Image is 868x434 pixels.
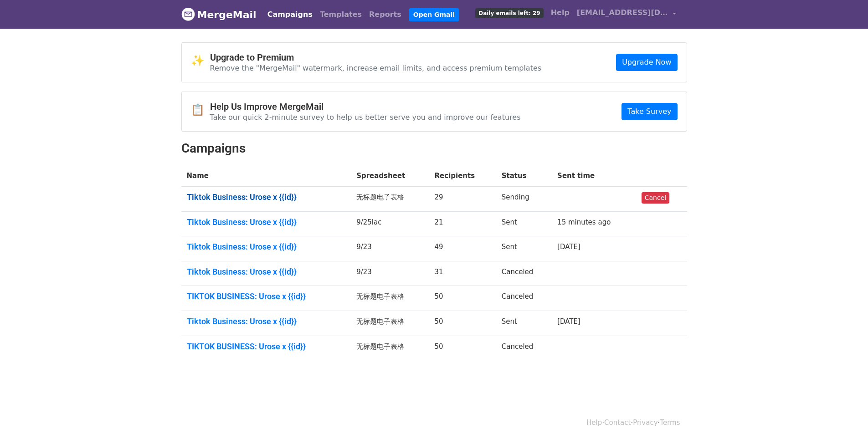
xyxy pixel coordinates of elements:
[191,103,210,117] span: 📋
[210,52,542,63] h4: Upgrade to Premium
[429,286,496,311] td: 50
[429,236,496,261] td: 49
[351,336,429,360] td: 无标题电子表格
[316,5,365,24] a: Templates
[429,187,496,212] td: 29
[577,7,668,18] span: [EMAIL_ADDRESS][DOMAIN_NAME]
[187,217,346,227] a: Tiktok Business: Urose x {{id}}
[496,165,552,187] th: Status
[429,311,496,336] td: 50
[429,261,496,286] td: 31
[351,187,429,212] td: 无标题电子表格
[409,8,459,21] a: Open Gmail
[210,101,521,112] h4: Help Us Improve MergeMail
[557,317,580,326] a: [DATE]
[547,4,573,22] a: Help
[351,261,429,286] td: 9/23
[351,165,429,187] th: Spreadsheet
[264,5,316,24] a: Campaigns
[187,192,346,202] a: Tiktok Business: Urose x {{id}}
[181,141,687,156] h2: Campaigns
[191,54,210,67] span: ✨
[351,211,429,236] td: 9/25lac
[429,336,496,360] td: 50
[496,336,552,360] td: Canceled
[642,192,669,204] a: Cancel
[181,5,257,24] a: MergeMail
[181,165,351,187] th: Name
[187,291,346,301] a: TIKTOK BUSINESS: Urose x {{id}}
[181,7,195,21] img: MergeMail logo
[586,419,602,427] a: Help
[187,267,346,277] a: Tiktok Business: Urose x {{id}}
[822,390,868,434] iframe: Chat Widget
[496,311,552,336] td: Sent
[633,419,657,427] a: Privacy
[573,4,680,25] a: [EMAIL_ADDRESS][DOMAIN_NAME]
[660,419,680,427] a: Terms
[496,211,552,236] td: Sent
[210,63,542,73] p: Remove the "MergeMail" watermark, increase email limits, and access premium templates
[472,4,547,22] a: Daily emails left: 29
[496,286,552,311] td: Canceled
[429,165,496,187] th: Recipients
[429,211,496,236] td: 21
[616,54,677,71] a: Upgrade Now
[557,218,611,226] a: 15 minutes ago
[621,103,677,120] a: Take Survey
[496,187,552,212] td: Sending
[552,165,636,187] th: Sent time
[365,5,405,24] a: Reports
[187,317,346,327] a: Tiktok Business: Urose x {{id}}
[557,243,580,251] a: [DATE]
[604,419,631,427] a: Contact
[496,236,552,261] td: Sent
[187,342,346,352] a: TIKTOK BUSINESS: Urose x {{id}}
[351,286,429,311] td: 无标题电子表格
[475,8,543,18] span: Daily emails left: 29
[351,236,429,261] td: 9/23
[210,112,521,122] p: Take our quick 2-minute survey to help us better serve you and improve our features
[351,311,429,336] td: 无标题电子表格
[496,261,552,286] td: Canceled
[187,242,346,252] a: Tiktok Business: Urose x {{id}}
